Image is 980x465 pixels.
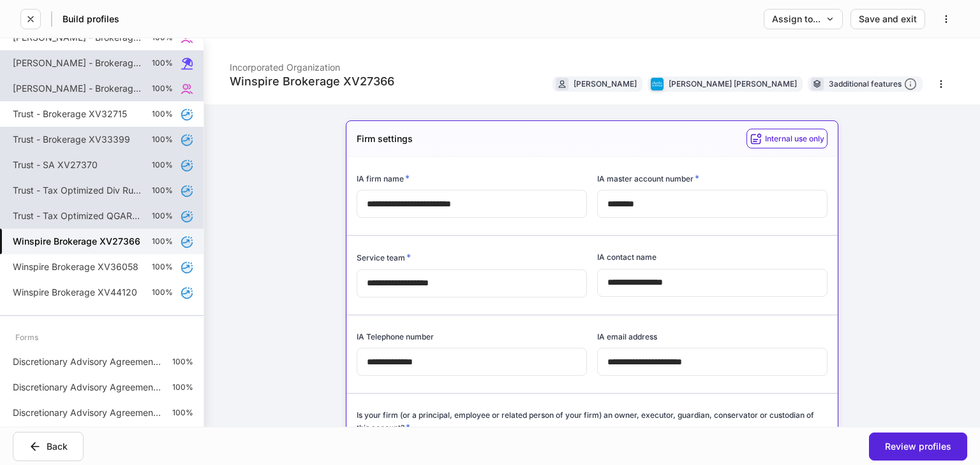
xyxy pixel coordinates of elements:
[152,185,173,196] p: 100%
[230,54,394,74] div: Incorporated Organization
[829,78,917,91] div: 3 additional features
[869,433,967,461] button: Review profiles
[357,172,410,185] h6: IA firm name
[152,58,173,68] p: 100%
[152,32,173,43] p: 100%
[152,109,173,119] p: 100%
[15,326,38,348] div: Forms
[13,235,140,248] h5: Winspire Brokerage XV27366
[29,440,68,453] div: Back
[172,357,193,367] p: 100%
[152,83,173,94] p: 100%
[850,9,925,29] button: Save and exit
[152,287,173,297] p: 100%
[172,408,193,418] p: 100%
[765,132,824,145] h6: Internal use only
[13,381,162,394] p: Discretionary Advisory Agreement: Client Wrap Fee
[357,331,434,343] h6: IA Telephone number
[13,31,142,44] p: [PERSON_NAME] - Brokerage XV48873
[651,78,664,90] img: charles-schwab-BFYFdbvS.png
[13,57,142,69] p: [PERSON_NAME] - Brokerage XV48871
[152,211,173,221] p: 100%
[152,134,173,145] p: 100%
[13,261,138,273] p: Winspire Brokerage XV36058
[13,184,142,197] p: Trust - Tax Optimized Div Ruler XV31279
[13,108,127,120] p: Trust - Brokerage XV32715
[13,432,84,461] button: Back
[859,15,917,24] div: Save and exit
[152,262,173,272] p: 100%
[357,132,413,145] h5: Firm settings
[13,286,137,299] p: Winspire Brokerage XV44120
[172,382,193,392] p: 100%
[13,159,98,171] p: Trust - SA XV27370
[597,331,657,343] h6: IA email address
[13,133,130,146] p: Trust - Brokerage XV33399
[764,9,843,29] button: Assign to...
[597,172,699,185] h6: IA master account number
[13,406,162,419] p: Discretionary Advisory Agreement: Client Wrap Fee
[669,78,797,90] div: [PERSON_NAME] [PERSON_NAME]
[597,251,657,263] h6: IA contact name
[152,160,173,170] p: 100%
[13,82,142,95] p: [PERSON_NAME] - Brokerage XV48675
[357,251,411,264] h6: Service team
[13,210,142,222] p: Trust - Tax Optimized QGARP XV31278
[13,355,162,368] p: Discretionary Advisory Agreement: Client Wrap Fee
[357,409,828,434] h6: Is your firm (or a principal, employee or related person of your firm) an owner, executor, guardi...
[574,78,637,90] div: [PERSON_NAME]
[63,13,119,25] h5: Build profiles
[230,74,394,89] div: Winspire Brokerage XV27366
[772,15,835,24] div: Assign to...
[885,442,951,451] div: Review profiles
[152,236,173,247] p: 100%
